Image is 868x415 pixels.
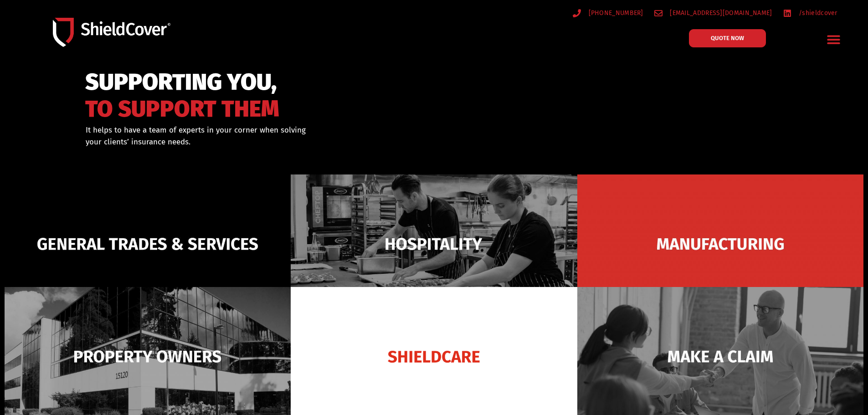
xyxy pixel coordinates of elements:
img: Shield-Cover-Underwriting-Australia-logo-full [53,18,170,46]
p: your clients’ insurance needs. [86,136,481,148]
span: QUOTE NOW [711,35,744,41]
a: [PHONE_NUMBER] [573,7,643,19]
span: /shieldcover [796,7,837,19]
a: [EMAIL_ADDRESS][DOMAIN_NAME] [654,7,772,19]
div: It helps to have a team of experts in your corner when solving [86,124,481,148]
div: Menu Toggle [823,29,845,50]
a: /shieldcover [783,7,837,19]
a: QUOTE NOW [689,29,766,47]
span: SUPPORTING YOU, [85,73,279,92]
span: [EMAIL_ADDRESS][DOMAIN_NAME] [668,7,772,19]
span: [PHONE_NUMBER] [586,7,643,19]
